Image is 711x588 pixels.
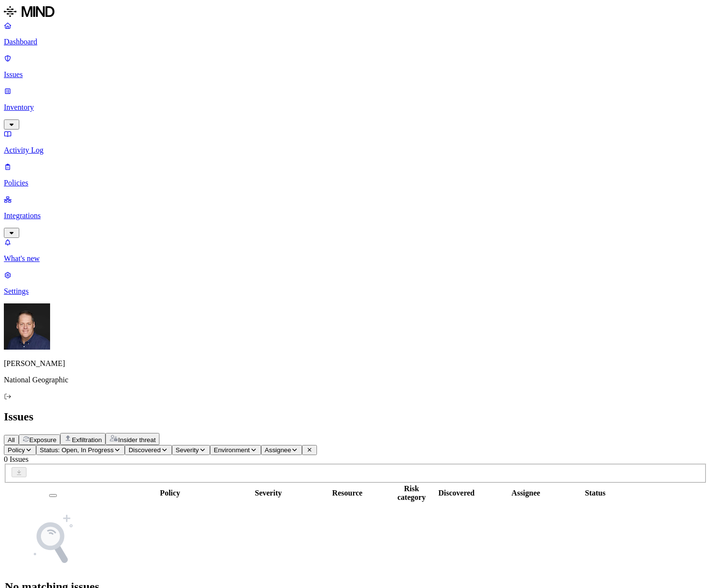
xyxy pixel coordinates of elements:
span: Severity [176,446,199,454]
span: Exfiltration [72,436,102,444]
span: All [8,436,15,444]
h2: Issues [4,410,707,423]
p: Integrations [4,211,707,220]
a: MIND [4,4,707,21]
span: Environment [214,446,250,454]
a: Activity Log [4,130,707,155]
a: Integrations [4,195,707,236]
p: Policies [4,179,707,187]
a: What's new [4,238,707,263]
a: Issues [4,54,707,79]
p: National Geographic [4,376,707,384]
button: Select all [49,494,57,497]
span: 0 Issues [4,455,28,463]
a: Dashboard [4,21,707,46]
p: Inventory [4,103,707,112]
a: Inventory [4,87,707,128]
p: Issues [4,70,707,79]
img: Mark DeCarlo [4,303,50,350]
span: Exposure [29,436,56,444]
p: Activity Log [4,146,707,155]
p: Settings [4,287,707,296]
img: MIND [4,4,54,19]
div: Risk category [397,484,426,502]
p: Dashboard [4,38,707,46]
div: Severity [239,489,297,497]
div: Discovered [428,489,486,497]
div: Assignee [487,489,565,497]
span: Assignee [265,446,291,454]
span: Insider threat [118,436,156,444]
span: Discovered [129,446,161,454]
div: Policy [103,489,237,497]
div: Resource [299,489,395,497]
img: NoSearchResult.svg [24,511,82,569]
span: Policy [8,446,25,454]
span: Status: Open, In Progress [40,446,114,454]
div: Status [566,489,624,497]
p: What's new [4,254,707,263]
a: Policies [4,162,707,187]
a: Settings [4,271,707,296]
